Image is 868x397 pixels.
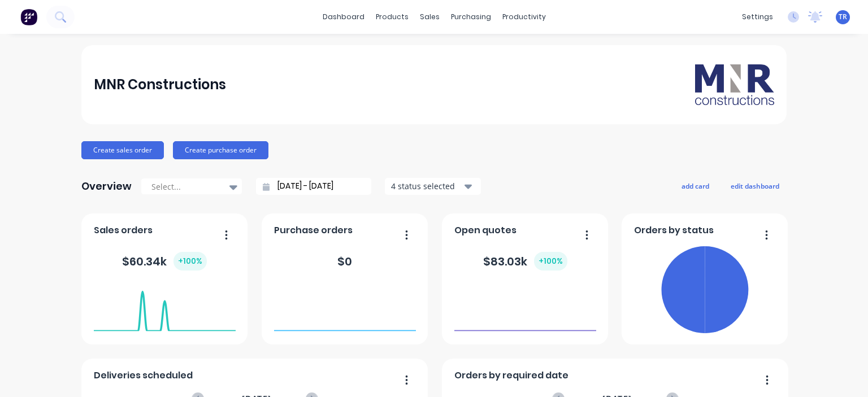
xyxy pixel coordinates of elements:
[370,8,414,25] div: products
[385,178,481,195] button: 4 status selected
[274,224,353,237] span: Purchase orders
[445,8,497,25] div: purchasing
[839,12,847,22] span: TR
[634,224,714,237] span: Orders by status
[454,224,517,237] span: Open quotes
[173,252,207,271] div: + 100 %
[81,141,164,159] button: Create sales order
[337,253,352,270] div: $ 0
[81,175,132,198] div: Overview
[94,73,226,96] div: MNR Constructions
[723,178,787,193] button: edit dashboard
[454,369,568,382] span: Orders by required date
[695,64,774,105] img: MNR Constructions
[173,141,268,159] button: Create purchase order
[497,8,552,25] div: productivity
[20,8,37,25] img: Factory
[534,252,567,271] div: + 100 %
[736,8,779,25] div: settings
[94,224,153,237] span: Sales orders
[391,180,462,192] div: 4 status selected
[317,8,370,25] a: dashboard
[483,252,567,271] div: $ 83.03k
[414,8,445,25] div: sales
[122,252,207,271] div: $ 60.34k
[674,178,717,193] button: add card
